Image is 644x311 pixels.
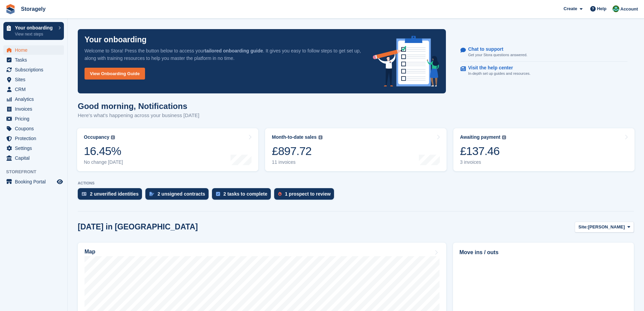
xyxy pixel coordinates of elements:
[15,124,55,133] span: Coupons
[272,144,322,158] div: £897.72
[78,188,145,203] a: 2 unverified identities
[468,65,525,71] p: Visit the help center
[90,191,139,197] div: 2 unverified identities
[3,104,64,114] a: menu
[205,48,263,53] strong: tailored onboarding guide
[15,31,55,37] p: View next steps
[15,25,55,30] p: Your onboarding
[278,192,282,196] img: prospect-51fa495bee0391a8d652442698ab0144808aea92771e9ea1ae160a38d050c398.svg
[620,6,638,13] span: Account
[3,153,64,163] a: menu
[85,36,147,44] p: Your onboarding
[588,224,625,230] span: [PERSON_NAME]
[3,143,64,153] a: menu
[158,191,205,197] div: 2 unsigned contracts
[3,65,64,74] a: menu
[460,43,627,62] a: Chat to support Get your Stora questions answered.
[468,46,522,52] p: Chat to support
[15,143,55,153] span: Settings
[453,128,635,171] a: Awaiting payment £137.46 3 invoices
[468,71,531,76] p: In-depth set up guides and resources.
[15,75,55,84] span: Sites
[265,128,446,171] a: Month-to-date sales £897.72 11 invoices
[274,188,337,203] a: 1 prospect to review
[3,85,64,94] a: menu
[3,114,64,124] a: menu
[460,159,506,165] div: 3 invoices
[613,5,619,12] img: Notifications
[3,75,64,84] a: menu
[18,3,48,15] a: Storagely
[15,94,55,104] span: Analytics
[15,65,55,74] span: Subscriptions
[578,224,588,230] span: Site:
[15,134,55,143] span: Protection
[212,188,274,203] a: 2 tasks to complete
[85,68,145,80] a: View Onboarding Guide
[15,85,55,94] span: CRM
[84,144,123,158] div: 16.45%
[149,192,154,196] img: contract_signature_icon-13c848040528278c33f63329250d36e43548de30e8caae1d1a13099fd9432cc5.svg
[77,128,258,171] a: Occupancy 16.45% No change [DATE]
[5,4,16,14] img: stora-icon-8386f47178a22dfd0bd8f6a31ec36ba5ce8667c1dd55bd0f319d3a0aa187defe.svg
[15,153,55,163] span: Capital
[597,5,606,12] span: Help
[460,144,506,158] div: £137.46
[78,112,199,119] p: Here's what's happening across your business [DATE]
[78,102,199,111] h1: Good morning, Notifications
[145,188,212,203] a: 2 unsigned contracts
[85,47,362,62] p: Welcome to Stora! Press the button below to access your . It gives you easy to follow steps to ge...
[84,159,123,165] div: No change [DATE]
[318,135,323,139] img: icon-info-grey-7440780725fd019a000dd9b08b2336e03edf1995a4989e88bcd33f0948082b44.svg
[84,134,109,140] div: Occupancy
[15,55,55,65] span: Tasks
[272,159,322,165] div: 11 invoices
[78,181,634,185] p: ACTIONS
[564,5,577,12] span: Create
[15,104,55,114] span: Invoices
[3,134,64,143] a: menu
[3,22,64,40] a: Your onboarding View next steps
[85,249,95,255] h2: Map
[3,45,64,55] a: menu
[3,124,64,133] a: menu
[373,36,439,87] img: onboarding-info-6c161a55d2c0e0a8cae90662b2fe09162a5109e8cc188191df67fb4f79e88e88.svg
[3,55,64,65] a: menu
[468,52,527,58] p: Get your Stora questions answered.
[82,192,87,196] img: verify_identity-adf6edd0f0f0b5bbfe63781bf79b02c33cf7c696d77639b501bdc392416b5a36.svg
[15,114,55,124] span: Pricing
[459,248,627,257] h2: Move ins / outs
[78,222,198,231] h2: [DATE] in [GEOGRAPHIC_DATA]
[3,94,64,104] a: menu
[111,135,115,139] img: icon-info-grey-7440780725fd019a000dd9b08b2336e03edf1995a4989e88bcd33f0948082b44.svg
[460,134,501,140] div: Awaiting payment
[15,45,55,55] span: Home
[15,177,55,186] span: Booking Portal
[460,62,627,80] a: Visit the help center In-depth set up guides and resources.
[56,178,64,186] a: Preview store
[223,191,267,197] div: 2 tasks to complete
[575,222,634,233] button: Site: [PERSON_NAME]
[6,169,67,175] span: Storefront
[216,192,220,196] img: task-75834270c22a3079a89374b754ae025e5fb1db73e45f91037f5363f120a921f8.svg
[3,177,64,186] a: menu
[502,135,506,139] img: icon-info-grey-7440780725fd019a000dd9b08b2336e03edf1995a4989e88bcd33f0948082b44.svg
[272,134,316,140] div: Month-to-date sales
[285,191,331,197] div: 1 prospect to review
